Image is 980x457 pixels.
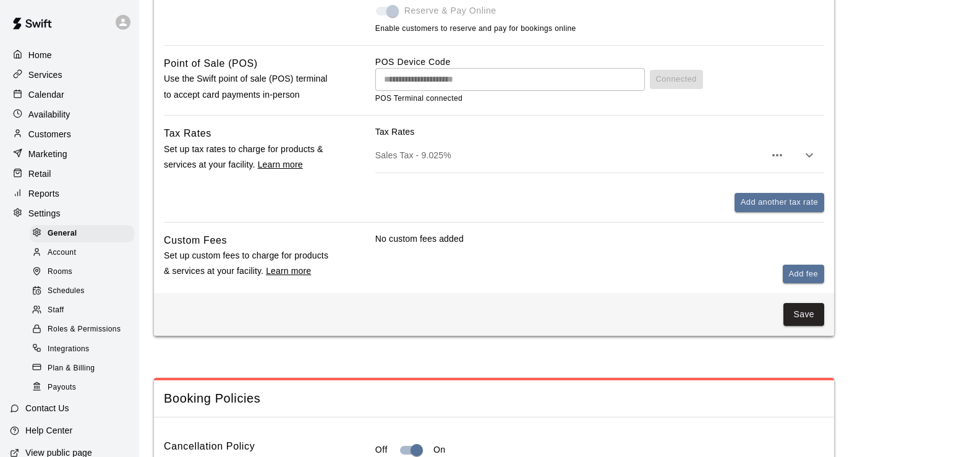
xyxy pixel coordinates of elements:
p: Calendar [28,88,64,101]
p: Use the Swift point of sale (POS) terminal to accept card payments in-person [164,71,336,102]
a: Plan & Billing [30,359,139,378]
div: Rooms [30,263,134,281]
span: Roles & Permissions [48,323,121,336]
p: Set up tax rates to charge for products & services at your facility. [164,142,336,173]
button: Add fee [783,265,824,284]
p: No custom fees added [375,233,824,245]
a: Payouts [30,378,139,397]
span: Reserve & Pay Online [404,4,496,17]
div: Plan & Billing [30,360,134,377]
a: Services [10,66,129,84]
p: Marketing [28,148,67,160]
a: Retail [10,164,129,183]
span: General [48,228,77,240]
span: Staff [48,304,64,317]
h6: Custom Fees [164,233,227,249]
a: Calendar [10,85,129,104]
button: Add another tax rate [735,193,824,212]
p: Sales Tax - 9.025% [375,149,765,161]
span: Enable customers to reserve and pay for bookings online [375,24,576,33]
p: Help Center [25,424,72,437]
p: Set up custom fees to charge for products & services at your facility. [164,248,336,279]
a: Home [10,46,129,64]
a: General [30,224,139,243]
p: Tax Rates [375,126,824,138]
a: Learn more [258,160,303,169]
p: Availability [28,108,70,121]
p: Retail [28,168,51,180]
a: Schedules [30,282,139,301]
span: Schedules [48,285,85,297]
p: Services [28,69,62,81]
a: Roles & Permissions [30,320,139,340]
div: Payouts [30,379,134,396]
h6: Tax Rates [164,126,211,142]
a: Rooms [30,263,139,282]
h6: Cancellation Policy [164,438,255,455]
div: Account [30,244,134,262]
div: Schedules [30,283,134,300]
a: Marketing [10,145,129,163]
a: Availability [10,105,129,124]
a: Learn more [266,266,311,276]
span: Booking Policies [164,390,824,407]
p: Off [375,443,388,456]
div: General [30,225,134,242]
p: Customers [28,128,71,140]
span: POS Terminal connected [375,94,462,103]
p: On [433,443,446,456]
div: Integrations [30,341,134,358]
p: Reports [28,187,59,200]
div: Roles & Permissions [30,321,134,338]
a: Customers [10,125,129,143]
a: Reports [10,184,129,203]
p: Contact Us [25,402,69,414]
div: Staff [30,302,134,319]
span: Integrations [48,343,90,356]
h6: Point of Sale (POS) [164,56,258,72]
span: Rooms [48,266,72,278]
a: Settings [10,204,129,223]
span: Payouts [48,382,76,394]
span: Plan & Billing [48,362,95,375]
p: Home [28,49,52,61]
p: Settings [28,207,61,220]
div: Sales Tax - 9.025% [375,138,824,173]
a: Integrations [30,340,139,359]
span: Account [48,247,76,259]
button: Save [783,303,824,326]
a: Staff [30,301,139,320]
label: POS Device Code [375,57,451,67]
a: Account [30,243,139,262]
